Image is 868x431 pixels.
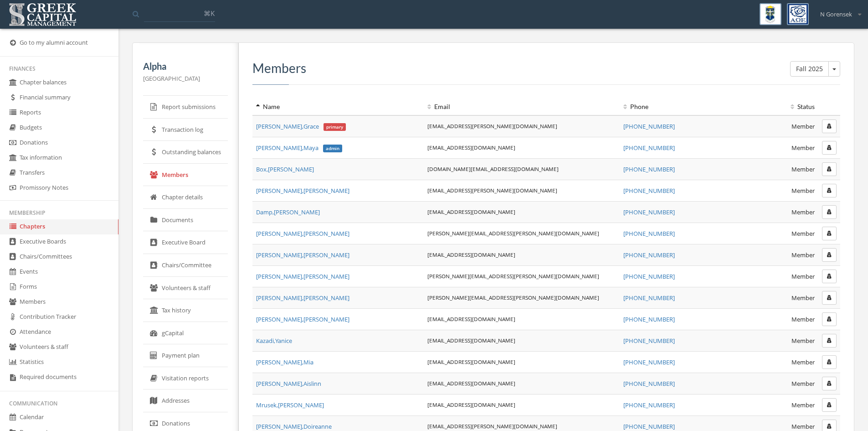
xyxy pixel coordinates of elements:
[143,254,228,277] a: Chairs/Committee
[623,401,675,409] a: [PHONE_NUMBER]
[427,315,515,322] a: [EMAIL_ADDRESS][DOMAIN_NAME]
[734,115,818,137] td: Member
[256,144,342,152] a: [PERSON_NAME],Mayaadmin
[256,251,349,259] span: [PERSON_NAME] , [PERSON_NAME]
[256,422,332,431] span: [PERSON_NAME] , Doireanne
[256,401,324,409] a: Mrusek,[PERSON_NAME]
[323,145,342,153] span: admin
[734,201,818,223] td: Member
[734,287,818,308] td: Member
[623,144,675,152] a: [PHONE_NUMBER]
[427,337,515,344] a: [EMAIL_ADDRESS][DOMAIN_NAME]
[427,122,557,130] a: [EMAIL_ADDRESS][PERSON_NAME][DOMAIN_NAME]
[204,9,215,18] span: ⌘K
[252,61,840,75] h3: Members
[143,344,228,367] a: Payment plan
[256,358,313,366] a: [PERSON_NAME],Mia
[143,277,228,300] a: Volunteers & staff
[256,401,324,409] span: Mrusek , [PERSON_NAME]
[143,96,228,119] a: Report submissions
[427,358,515,365] a: [EMAIL_ADDRESS][DOMAIN_NAME]
[143,389,228,412] a: Addresses
[143,322,228,345] a: gCapital
[427,422,557,430] a: [EMAIL_ADDRESS][PERSON_NAME][DOMAIN_NAME]
[143,164,228,187] a: Members
[427,144,515,151] a: [EMAIL_ADDRESS][DOMAIN_NAME]
[734,158,818,180] td: Member
[734,244,818,265] td: Member
[256,165,314,173] span: Box , [PERSON_NAME]
[623,379,675,388] a: [PHONE_NUMBER]
[623,422,675,431] a: [PHONE_NUMBER]
[427,379,515,387] a: [EMAIL_ADDRESS][DOMAIN_NAME]
[143,299,228,322] a: Tax history
[256,379,321,388] span: [PERSON_NAME] , Aislinn
[734,308,818,330] td: Member
[734,99,818,115] th: Status
[256,315,349,323] a: [PERSON_NAME],[PERSON_NAME]
[256,187,349,195] a: [PERSON_NAME],[PERSON_NAME]
[256,187,349,195] span: [PERSON_NAME] , [PERSON_NAME]
[324,123,346,131] span: primary
[620,99,734,115] th: Phone
[256,422,332,431] a: [PERSON_NAME],Doireanne
[256,251,349,259] a: [PERSON_NAME],[PERSON_NAME]
[820,10,852,19] span: N Gorensek
[143,141,228,164] a: Outstanding balances
[256,229,349,238] span: [PERSON_NAME] , [PERSON_NAME]
[143,367,228,390] a: Visitation reports
[623,208,675,216] a: [PHONE_NUMBER]
[427,401,515,408] a: [EMAIL_ADDRESS][DOMAIN_NAME]
[256,208,320,216] span: Damp , [PERSON_NAME]
[734,223,818,244] td: Member
[143,231,228,254] a: Executive Board
[623,337,675,345] a: [PHONE_NUMBER]
[623,294,675,302] a: [PHONE_NUMBER]
[623,251,675,259] a: [PHONE_NUMBER]
[427,187,557,194] a: [EMAIL_ADDRESS][PERSON_NAME][DOMAIN_NAME]
[143,186,228,209] a: Chapter details
[256,229,349,238] a: [PERSON_NAME],[PERSON_NAME]
[143,73,228,83] p: [GEOGRAPHIC_DATA]
[734,265,818,287] td: Member
[256,122,345,130] a: [PERSON_NAME],Graceprimary
[734,330,818,351] td: Member
[623,122,675,130] a: [PHONE_NUMBER]
[256,294,349,302] a: [PERSON_NAME],[PERSON_NAME]
[623,315,675,323] a: [PHONE_NUMBER]
[734,394,818,415] td: Member
[256,272,349,280] a: [PERSON_NAME],[PERSON_NAME]
[427,272,599,280] a: [PERSON_NAME][EMAIL_ADDRESS][PERSON_NAME][DOMAIN_NAME]
[424,99,620,115] th: Email
[256,337,292,345] a: Kazadi,Yanice
[734,373,818,394] td: Member
[256,208,320,216] a: Damp,[PERSON_NAME]
[256,315,349,323] span: [PERSON_NAME] , [PERSON_NAME]
[143,119,228,141] a: Transaction log
[252,99,424,115] th: Name
[828,61,840,77] button: Fall 2025
[256,272,349,280] span: [PERSON_NAME] , [PERSON_NAME]
[427,165,559,172] a: [DOMAIN_NAME][EMAIL_ADDRESS][DOMAIN_NAME]
[790,61,829,77] button: Fall 2025
[256,358,313,366] span: [PERSON_NAME] , Mia
[256,144,342,152] span: [PERSON_NAME] , Maya
[427,208,515,215] a: [EMAIL_ADDRESS][DOMAIN_NAME]
[256,294,349,302] span: [PERSON_NAME] , [PERSON_NAME]
[256,337,292,345] span: Kazadi , Yanice
[143,209,228,232] a: Documents
[734,137,818,158] td: Member
[623,187,675,195] a: [PHONE_NUMBER]
[256,165,314,173] a: Box,[PERSON_NAME]
[256,122,345,130] span: [PERSON_NAME] , Grace
[734,180,818,201] td: Member
[427,229,599,237] a: [PERSON_NAME][EMAIL_ADDRESS][PERSON_NAME][DOMAIN_NAME]
[623,165,675,173] a: [PHONE_NUMBER]
[143,61,228,71] h5: Alpha
[623,229,675,238] a: [PHONE_NUMBER]
[427,251,515,258] a: [EMAIL_ADDRESS][DOMAIN_NAME]
[256,379,321,388] a: [PERSON_NAME],Aislinn
[623,358,675,366] a: [PHONE_NUMBER]
[623,272,675,280] a: [PHONE_NUMBER]
[427,294,599,301] a: [PERSON_NAME][EMAIL_ADDRESS][PERSON_NAME][DOMAIN_NAME]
